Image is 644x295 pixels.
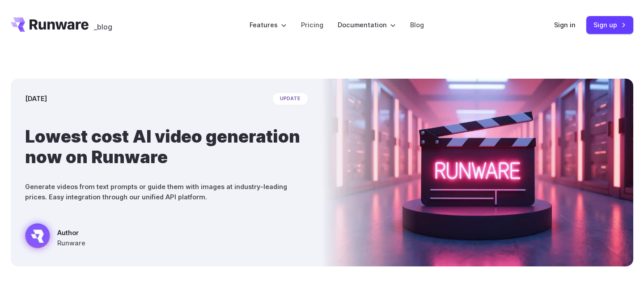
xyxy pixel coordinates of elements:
a: Neon-lit movie clapperboard with the word 'RUNWARE' in a futuristic server room Author Runware [25,223,85,252]
time: [DATE] [25,93,47,104]
span: Author [57,228,85,238]
span: Runware [57,238,85,248]
a: Go to / [11,17,89,32]
span: _blog [94,23,112,30]
a: Blog [410,20,424,30]
span: update [273,93,308,105]
a: Sign in [554,20,576,30]
label: Features [250,20,287,30]
a: Sign up [586,16,633,34]
h1: Lowest cost AI video generation now on Runware [25,126,308,167]
label: Documentation [338,20,396,30]
a: _blog [94,17,112,32]
img: Neon-lit movie clapperboard with the word 'RUNWARE' in a futuristic server room [322,79,633,266]
p: Generate videos from text prompts or guide them with images at industry-leading prices. Easy inte... [25,181,308,202]
a: Pricing [301,20,323,30]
